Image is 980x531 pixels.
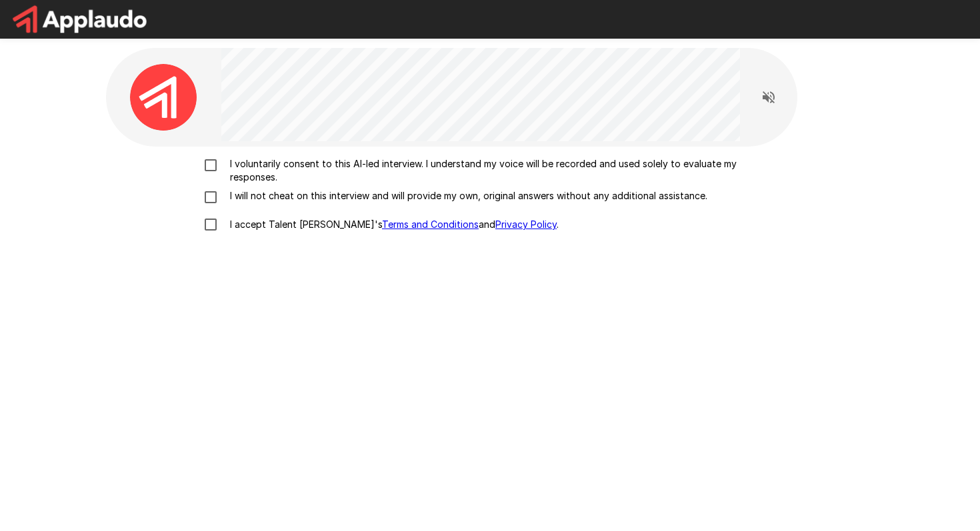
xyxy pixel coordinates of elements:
p: I accept Talent [PERSON_NAME]'s and . [225,218,559,231]
a: Terms and Conditions [382,219,479,230]
a: Privacy Policy [495,219,557,230]
p: I voluntarily consent to this AI-led interview. I understand my voice will be recorded and used s... [225,157,783,184]
button: Read questions aloud [755,84,782,111]
img: applaudo_avatar.png [130,64,197,131]
p: I will not cheat on this interview and will provide my own, original answers without any addition... [225,189,707,203]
